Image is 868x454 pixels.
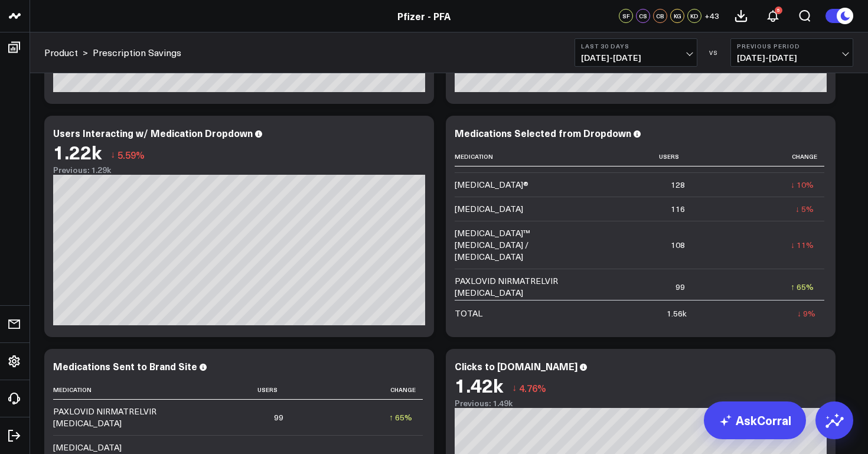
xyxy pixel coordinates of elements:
div: KD [687,9,701,23]
div: ↑ 65% [791,281,814,293]
div: Users Interacting w/ Medication Dropdown [53,126,253,139]
div: ↓ 9% [797,308,815,319]
span: 4.76% [519,381,546,394]
div: ↓ 11% [791,239,814,251]
div: VS [703,49,725,56]
span: [DATE] - [DATE] [581,53,691,63]
button: Previous Period[DATE]-[DATE] [730,38,853,67]
a: Pfizer - PFA [397,9,451,22]
div: 5 [775,6,782,14]
div: Medications Selected from Dropdown [455,126,631,139]
span: ↓ [512,380,517,396]
div: CB [653,9,667,23]
div: [MEDICAL_DATA] [455,203,523,215]
button: +43 [704,9,719,23]
div: 1.22k [53,141,102,162]
div: ↓ 10% [791,179,814,191]
b: Previous Period [737,43,847,50]
th: Medication [455,147,573,166]
div: > [44,46,88,59]
div: ↓ 5% [795,203,814,215]
div: ↑ 65% [389,411,412,423]
div: Clicks to [DOMAIN_NAME] [455,360,577,373]
div: Medications Sent to Brand Site [53,360,197,373]
a: Product [44,46,78,59]
div: PAXLOVID NIRMATRELVIR [MEDICAL_DATA] [455,275,562,299]
div: SF [619,9,633,23]
div: 108 [671,239,685,251]
div: 116 [671,203,685,215]
span: 5.59% [118,148,145,161]
span: + 43 [704,12,719,20]
div: Previous: 1.29k [53,165,425,175]
div: TOTAL [455,308,482,319]
span: [DATE] - [DATE] [737,53,847,63]
th: Users [573,147,696,166]
div: 1.42k [455,374,503,396]
div: PAXLOVID NIRMATRELVIR [MEDICAL_DATA] [53,406,161,429]
a: AskCorral [704,401,806,439]
div: Previous: 1.49k [455,399,827,408]
b: Last 30 Days [581,43,691,50]
th: Medication [53,380,171,400]
th: Change [294,380,423,400]
th: Change [696,147,824,166]
div: 99 [274,411,283,423]
div: 99 [676,281,685,293]
div: 128 [671,179,685,191]
div: [MEDICAL_DATA]™ [MEDICAL_DATA] / [MEDICAL_DATA] [455,227,562,263]
th: Users [171,380,294,400]
a: Log Out [4,425,26,446]
div: CS [636,9,650,23]
div: [MEDICAL_DATA]® [455,179,528,191]
div: KG [670,9,684,23]
span: ↓ [110,147,115,162]
button: Last 30 Days[DATE]-[DATE] [575,38,697,67]
a: Prescription Savings [93,46,181,59]
div: 1.56k [667,308,687,319]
